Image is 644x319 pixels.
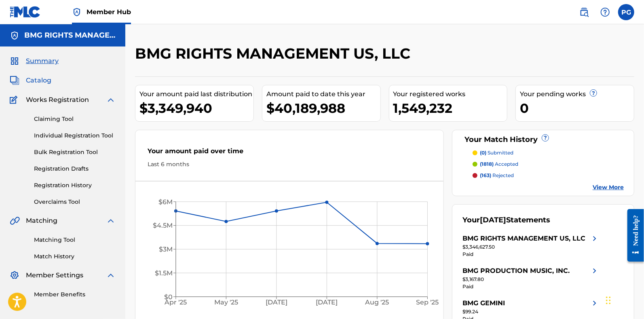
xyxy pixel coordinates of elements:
tspan: $1.5M [155,269,173,277]
div: BMG GEMINI [462,298,505,308]
a: Overclaims Tool [34,198,116,206]
a: Member Benefits [34,290,116,299]
img: Accounts [10,31,19,40]
a: CatalogCatalog [10,76,51,85]
tspan: Apr '25 [165,299,187,306]
img: right chevron icon [590,234,600,243]
div: $3,346,627.50 [462,243,600,251]
img: expand [106,270,116,280]
a: View More [593,183,624,192]
a: Match History [34,252,116,261]
img: MLC Logo [10,6,41,18]
tspan: May '25 [214,299,238,306]
div: $3,167.80 [462,276,600,283]
div: 1,549,232 [393,99,507,117]
iframe: Chat Widget [604,280,644,319]
a: BMG RIGHTS MANAGEMENT US, LLCright chevron icon$3,346,627.50Paid [462,234,600,258]
img: Member Settings [10,270,19,280]
img: Top Rightsholder [72,7,82,17]
div: BMG RIGHTS MANAGEMENT US, LLC [462,234,585,243]
tspan: Sep '25 [416,299,439,306]
div: Help [597,4,613,20]
div: Paid [462,251,600,258]
a: Individual Registration Tool [34,131,116,140]
span: Member Settings [26,270,83,280]
img: search [579,7,589,17]
tspan: $4.5M [153,222,173,229]
tspan: Aug '25 [365,299,389,306]
img: expand [106,95,116,105]
span: ? [590,90,597,96]
div: 0 [520,99,634,117]
img: Catalog [10,76,19,85]
a: Bulk Registration Tool [34,148,116,156]
span: ? [542,135,549,141]
a: Registration Drafts [34,165,116,173]
div: Paid [462,283,600,290]
span: (0) [480,150,486,156]
tspan: [DATE] [266,299,287,306]
span: Summary [26,56,59,66]
span: (163) [480,172,491,178]
a: (1818) accepted [473,161,624,168]
a: SummarySummary [10,56,59,66]
a: Public Search [576,4,592,20]
tspan: $3M [159,245,173,253]
a: Claiming Tool [34,115,116,123]
img: Works Registration [10,95,20,105]
div: Your amount paid over time [148,146,431,160]
div: $40,189,988 [266,99,380,117]
div: Your Match History [462,134,624,145]
div: Amount paid to date this year [266,89,380,99]
div: Drag [606,288,611,313]
a: Registration History [34,181,116,190]
div: Your amount paid last distribution [139,89,253,99]
span: Matching [26,216,57,226]
img: help [600,7,610,17]
p: rejected [480,172,514,179]
tspan: [DATE] [316,299,338,306]
div: Last 6 months [148,160,431,169]
tspan: $6M [158,198,173,206]
span: Catalog [26,76,51,85]
tspan: $0 [164,293,173,301]
p: accepted [480,161,518,168]
img: expand [106,216,116,226]
div: BMG PRODUCTION MUSIC, INC. [462,266,570,276]
iframe: Resource Center [621,203,644,268]
div: Your pending works [520,89,634,99]
span: [DATE] [480,215,506,224]
span: (1818) [480,161,494,167]
span: Member Hub [87,7,131,17]
span: Works Registration [26,95,89,105]
img: right chevron icon [590,298,600,308]
div: User Menu [618,4,634,20]
a: BMG PRODUCTION MUSIC, INC.right chevron icon$3,167.80Paid [462,266,600,290]
p: submitted [480,149,513,156]
div: Your registered works [393,89,507,99]
a: (0) submitted [473,149,624,156]
h2: BMG RIGHTS MANAGEMENT US, LLC [135,44,414,63]
img: Summary [10,56,19,66]
div: $3,349,940 [139,99,253,117]
img: Matching [10,216,20,226]
h5: BMG RIGHTS MANAGEMENT US, LLC [24,31,116,40]
a: (163) rejected [473,172,624,179]
div: $99.24 [462,308,600,315]
div: Your Statements [462,215,550,226]
img: right chevron icon [590,266,600,276]
a: Matching Tool [34,236,116,244]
